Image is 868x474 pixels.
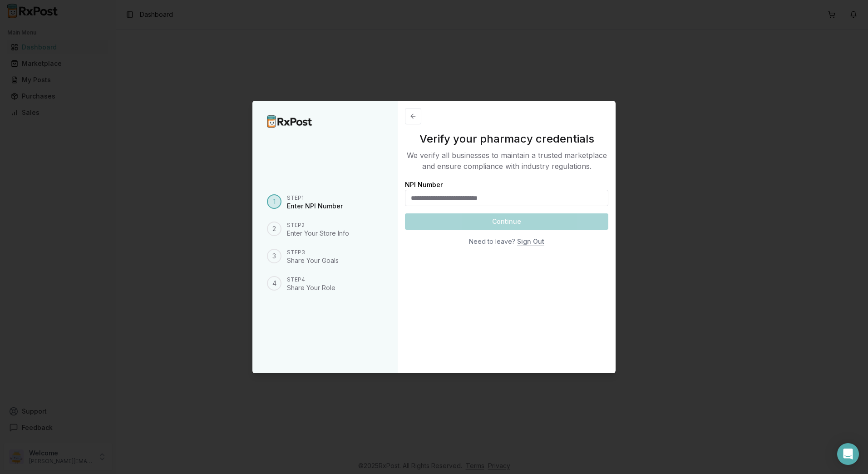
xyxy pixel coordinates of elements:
div: Enter NPI Number [287,202,343,211]
span: 2 [272,224,276,233]
span: 1 [273,197,276,206]
img: RxPost Logo [267,115,312,128]
div: Step 4 [287,276,335,283]
div: Share Your Role [287,283,335,292]
div: Need to leave? [469,237,515,246]
div: Step 3 [287,249,339,256]
div: Enter Your Store Info [287,229,349,238]
p: We verify all businesses to maintain a trusted marketplace and ensure compliance with industry re... [405,150,608,172]
span: 4 [272,279,276,288]
h3: Verify your pharmacy credentials [405,132,608,146]
span: 3 [272,252,276,261]
div: Step 2 [287,222,349,229]
div: Step 1 [287,194,343,202]
button: Sign Out [517,233,544,250]
label: NPI Number [405,181,443,188]
div: Share Your Goals [287,256,339,265]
